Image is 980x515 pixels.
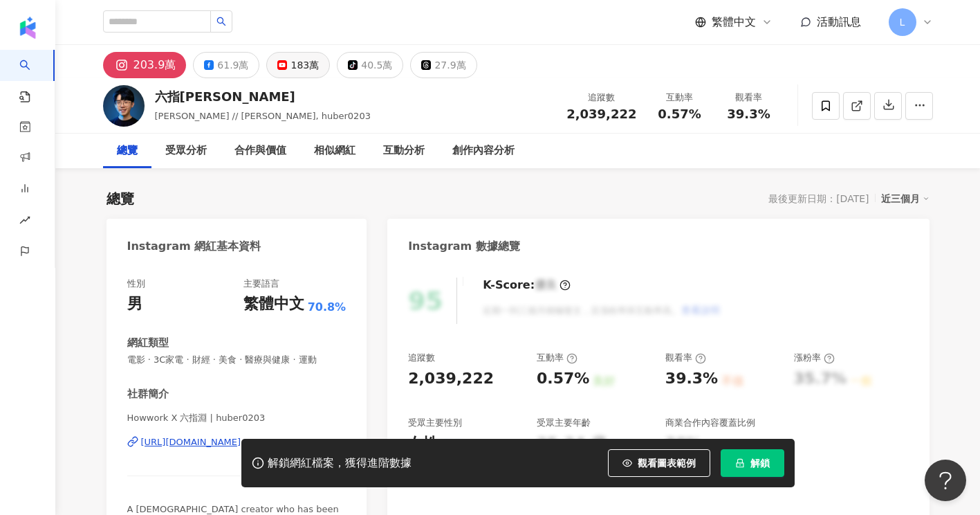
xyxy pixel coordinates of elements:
span: 活動訊息 [817,15,861,28]
span: 解鎖 [750,458,770,469]
div: 受眾分析 [165,143,207,159]
div: 互動率 [537,352,577,364]
div: 女性 [408,433,438,455]
button: 40.5萬 [337,52,403,78]
div: 近三個月 [881,190,930,208]
div: 商業合作內容覆蓋比例 [665,417,755,429]
button: 61.9萬 [193,52,259,78]
img: logo icon [17,17,39,39]
div: 27.9萬 [434,55,465,75]
div: 男 [127,293,142,315]
a: [URL][DOMAIN_NAME] [127,436,346,449]
img: KOL Avatar [103,85,145,127]
button: 27.9萬 [410,52,477,78]
div: 追蹤數 [566,91,636,105]
div: 漲粉率 [794,352,835,364]
div: 解鎖網紅檔案，獲得進階數據 [268,456,412,471]
div: 觀看率 [723,91,775,105]
span: lock [735,458,745,468]
span: 2,039,222 [566,107,636,121]
div: Instagram 數據總覽 [408,239,520,254]
div: 最後更新日期：[DATE] [768,193,869,204]
div: [URL][DOMAIN_NAME] [141,436,241,449]
div: 總覽 [117,143,138,159]
div: 互動率 [654,91,706,105]
span: 觀看圖表範例 [638,458,696,469]
span: L [900,15,905,30]
span: Howwork X 六指淵 | huber0203 [127,412,346,424]
div: 繁體中文 [243,293,304,315]
span: 0.57% [658,107,701,121]
a: search [19,50,47,104]
div: 創作內容分析 [452,143,515,159]
div: 203.9萬 [133,55,176,75]
button: 183萬 [266,52,330,78]
div: 追蹤數 [408,352,435,364]
span: search [216,17,226,26]
span: 70.8% [308,300,346,315]
div: 網紅類型 [127,336,169,350]
div: 相似網紅 [314,143,355,159]
div: 183萬 [290,55,319,75]
span: 繁體中文 [712,15,756,30]
div: K-Score : [483,278,571,293]
div: 主要語言 [243,278,279,290]
div: 互動分析 [383,143,425,159]
div: 39.3% [665,368,718,390]
span: rise [19,206,30,237]
button: 203.9萬 [103,52,187,78]
div: 2,039,222 [408,368,494,390]
div: 合作與價值 [234,143,286,159]
div: 40.5萬 [361,55,392,75]
div: 觀看率 [665,352,706,364]
div: 0.57% [537,368,589,390]
span: [PERSON_NAME] // [PERSON_NAME], huber0203 [155,111,371,121]
div: 社群簡介 [127,387,169,401]
button: 解鎖 [721,449,784,477]
div: 性別 [127,278,145,290]
div: 受眾主要性別 [408,417,462,429]
div: 61.9萬 [217,55,248,75]
div: 總覽 [107,189,134,208]
span: 電影 · 3C家電 · 財經 · 美食 · 醫療與健康 · 運動 [127,354,346,366]
button: 觀看圖表範例 [608,449,710,477]
div: 六指[PERSON_NAME] [155,88,371,105]
div: Instagram 網紅基本資料 [127,239,261,254]
span: 39.3% [727,107,770,121]
div: 受眾主要年齡 [537,417,591,429]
